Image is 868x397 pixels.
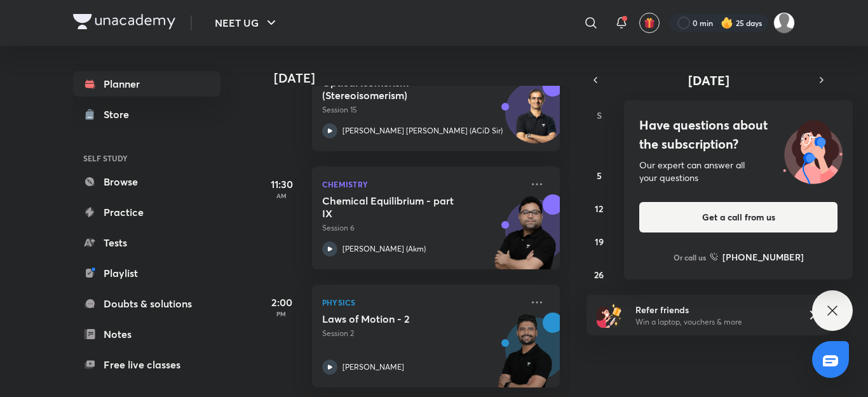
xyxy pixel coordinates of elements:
[73,14,175,32] a: Company Logo
[639,202,837,232] button: Get a call from us
[73,147,220,169] h6: SELF STUDY
[773,116,853,184] img: ttu_illustration_new.svg
[322,76,480,102] h5: Optical Isomerism (Stereoisomerism)
[589,198,609,219] button: October 12, 2025
[773,12,795,34] img: Divya rakesh
[635,316,792,328] p: Win a laptop, vouchers & more
[322,177,522,192] p: Chemistry
[597,170,602,182] abbr: October 5, 2025
[73,102,220,127] a: Store
[589,264,609,285] button: October 26, 2025
[490,194,560,282] img: unacademy
[703,269,713,281] abbr: October 29, 2025
[597,109,602,121] abbr: Sunday
[104,107,137,122] div: Store
[256,192,307,199] p: AM
[322,328,522,339] p: Session 2
[597,302,622,328] img: referral
[604,71,813,89] button: [DATE]
[322,104,522,116] p: Session 15
[721,17,733,29] img: streak
[506,88,567,149] img: Avatar
[73,14,175,29] img: Company Logo
[256,295,307,310] h5: 2:00
[589,231,609,252] button: October 19, 2025
[595,236,604,248] abbr: October 19, 2025
[322,313,480,325] h5: Laws of Motion - 2
[667,269,677,281] abbr: October 28, 2025
[639,13,660,33] button: avatar
[631,269,640,281] abbr: October 27, 2025
[639,159,837,184] div: Our expert can answer all your questions
[740,269,750,281] abbr: October 30, 2025
[777,269,786,281] abbr: October 31, 2025
[256,177,307,192] h5: 11:30
[322,295,522,310] p: Physics
[73,230,220,255] a: Tests
[73,71,220,97] a: Planner
[73,352,220,377] a: Free live classes
[73,260,220,286] a: Playlist
[589,165,609,185] button: October 5, 2025
[274,71,573,86] h4: [DATE]
[594,269,604,281] abbr: October 26, 2025
[635,303,792,316] h6: Refer friends
[322,222,522,234] p: Session 6
[73,199,220,225] a: Practice
[639,116,837,154] h4: Have questions about the subscription?
[722,250,804,264] h6: [PHONE_NUMBER]
[595,203,603,215] abbr: October 12, 2025
[342,361,404,373] p: [PERSON_NAME]
[256,310,307,318] p: PM
[710,250,804,264] a: [PHONE_NUMBER]
[644,17,655,29] img: avatar
[73,291,220,316] a: Doubts & solutions
[73,169,220,194] a: Browse
[73,321,220,347] a: Notes
[322,194,480,220] h5: Chemical Equilibrium - part IX
[674,252,706,263] p: Or call us
[207,10,287,36] button: NEET UG
[342,125,503,137] p: [PERSON_NAME] [PERSON_NAME] (ACiD Sir)
[688,72,729,89] span: [DATE]
[342,243,426,255] p: [PERSON_NAME] (Akm)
